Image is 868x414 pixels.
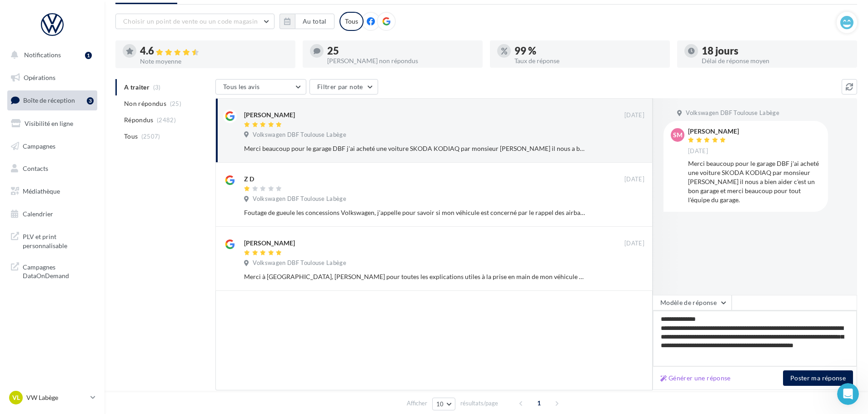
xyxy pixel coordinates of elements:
[160,4,176,20] div: Fermer
[688,147,708,155] span: [DATE]
[624,111,644,120] span: [DATE]
[460,399,498,408] span: résultats/page
[295,14,334,29] button: Au total
[35,191,117,208] b: Informations personnelles
[253,195,346,203] span: Volkswagen DBF Toulouse Labège
[35,181,158,209] div: Aller dans l'onglet " ".
[59,99,141,108] div: Service-Client de Digitaleo
[244,208,585,217] div: Foutage de gueule les concessions Volkswagen, j'appelle pour savoir si mon véhicule est concerné ...
[35,182,135,199] b: Gérer mon compte >
[24,74,55,81] span: Opérations
[702,58,850,64] div: Délai de réponse moyen
[124,99,166,108] span: Non répondus
[624,239,644,248] span: [DATE]
[157,116,176,124] span: (2482)
[244,110,295,120] div: [PERSON_NAME]
[327,58,475,64] div: [PERSON_NAME] non répondus
[115,14,274,29] button: Choisir un point de vente ou un code magasin
[35,209,158,235] div: Remplir mes infos
[23,261,94,280] span: Campagnes DataOnDemand
[124,115,154,125] span: Répondus
[85,52,92,59] div: 1
[40,96,55,110] img: Profile image for Service-Client
[673,130,683,140] span: sm
[140,58,288,65] div: Note moyenne
[783,370,853,386] button: Poster ma réponse
[35,278,154,287] div: Renseignez un moyen de paiement
[35,254,127,263] button: Marquer comme terminée
[87,97,94,105] div: 3
[653,295,732,310] button: Modèle de réponse
[436,400,444,408] span: 10
[686,109,779,117] span: Volkswagen DBF Toulouse Labège
[253,259,346,267] span: Volkswagen DBF Toulouse Labège
[5,257,99,284] a: Campagnes DataOnDemand
[514,58,663,64] div: Taux de réponse
[5,114,99,133] a: Visibilité en ligne
[26,393,87,402] p: VW Labège
[35,159,154,177] div: Renseignez vos informations obligatoires
[5,137,99,156] a: Campagnes
[24,51,61,59] span: Notifications
[5,159,99,178] a: Contacts
[35,217,114,235] a: Remplir mes infos
[244,239,295,248] div: [PERSON_NAME]
[13,36,169,69] div: Débuter avec les campagnes publicitaires
[702,46,850,56] div: 18 jours
[223,83,260,90] span: Tous les avis
[657,373,734,384] button: Générer une réponse
[123,17,258,25] span: Choisir un point de vente ou un code magasin
[624,175,644,184] span: [DATE]
[5,68,99,87] a: Opérations
[23,142,55,150] span: Campagnes
[244,144,585,153] div: Merci beaucoup pour le garage DBF j'ai acheté une voiture SKODA KODIAQ par monsieur [PERSON_NAME]...
[339,12,364,31] div: Tous
[9,120,37,130] p: 5 étapes
[5,182,99,201] a: Médiathèque
[141,133,160,140] span: (2507)
[23,96,75,104] span: Boîte de réception
[6,4,23,21] button: go back
[40,80,167,89] a: [EMAIL_ADDRESS][DOMAIN_NAME]
[309,79,378,95] button: Filtrer par note
[514,46,663,56] div: 99 %
[23,210,53,218] span: Calendrier
[35,313,154,331] div: Vérifiez vos champs de personnalisation
[5,205,99,224] a: Calendrier
[23,165,48,172] span: Contacts
[17,156,165,177] div: 1Renseignez vos informations obligatoires
[23,230,94,250] span: PLV et print personnalisable
[279,14,334,29] button: Au total
[327,46,475,56] div: 25
[17,309,165,331] div: 3Vérifiez vos champs de personnalisation
[140,46,288,56] div: 4.6
[215,79,306,95] button: Tous les avis
[25,120,73,127] span: Visibilité en ligne
[111,120,173,130] p: Environ 12 minutes
[7,389,97,406] a: VL VW Labège
[837,383,859,405] iframe: Intercom live chat
[124,132,138,141] span: Tous
[688,128,739,135] div: [PERSON_NAME]
[5,90,99,110] a: Boîte de réception3
[17,275,165,289] div: 2Renseignez un moyen de paiement
[244,175,254,184] div: Z D
[244,272,585,281] div: Merci à [GEOGRAPHIC_DATA], [PERSON_NAME] pour toutes les explications utiles à la prise en main d...
[532,396,546,410] span: 1
[13,69,169,90] div: Suivez ce pas à pas et si besoin, écrivez-nous à
[5,227,99,254] a: PLV et print personnalisable
[688,159,821,205] div: Merci beaucoup pour le garage DBF j'ai acheté une voiture SKODA KODIAQ par monsieur [PERSON_NAME]...
[253,131,346,139] span: Volkswagen DBF Toulouse Labège
[432,398,455,410] button: 10
[5,45,95,65] button: Notifications 1
[12,393,20,402] span: VL
[407,399,427,408] span: Afficher
[170,100,181,107] span: (25)
[23,187,60,195] span: Médiathèque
